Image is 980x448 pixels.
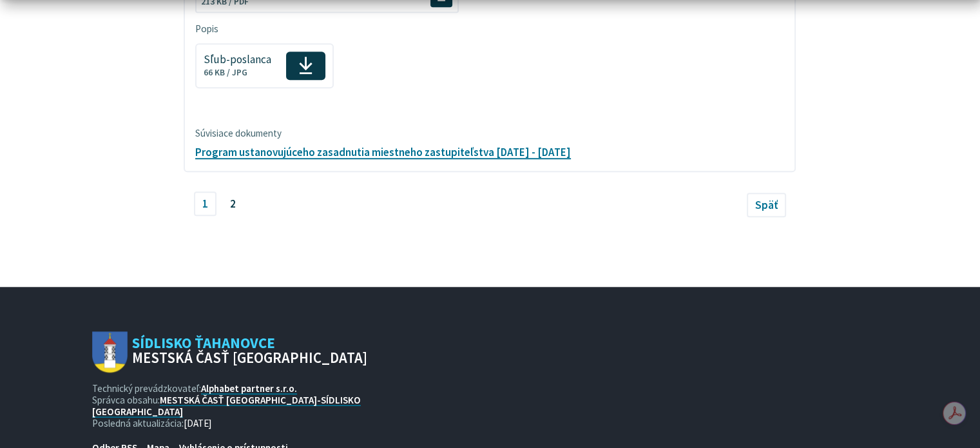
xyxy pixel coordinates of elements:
[92,331,368,373] a: Logo Sídlisko Ťahanovce, prejsť na domovskú stránku.
[194,191,217,216] a: 1
[92,383,368,430] p: Technický prevádzkovateľ: Správca obsahu: Posledná aktualizácia:
[747,193,787,217] a: Späť
[204,54,271,66] span: Sľub-poslanca
[755,198,778,212] span: Späť
[195,128,785,139] span: Súvisiace dokumenty
[201,382,297,394] a: Alphabet partner s.r.o.
[132,351,367,365] span: Mestská časť [GEOGRAPHIC_DATA]
[222,191,245,216] span: 2
[195,23,785,35] span: Popis
[204,67,247,78] span: 66 KB / JPG
[92,394,361,418] a: MESTSKÁ ČASŤ [GEOGRAPHIC_DATA]-SÍDLISKO [GEOGRAPHIC_DATA]
[195,145,571,159] a: Program ustanovujúceho zasadnutia miestneho zastupiteľstva [DATE] - [DATE]
[92,331,128,373] img: Prejsť na domovskú stránku
[195,43,334,88] a: Sľub-poslanca66 KB / JPG
[128,336,368,365] span: Sídlisko Ťahanovce
[184,417,212,429] span: [DATE]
